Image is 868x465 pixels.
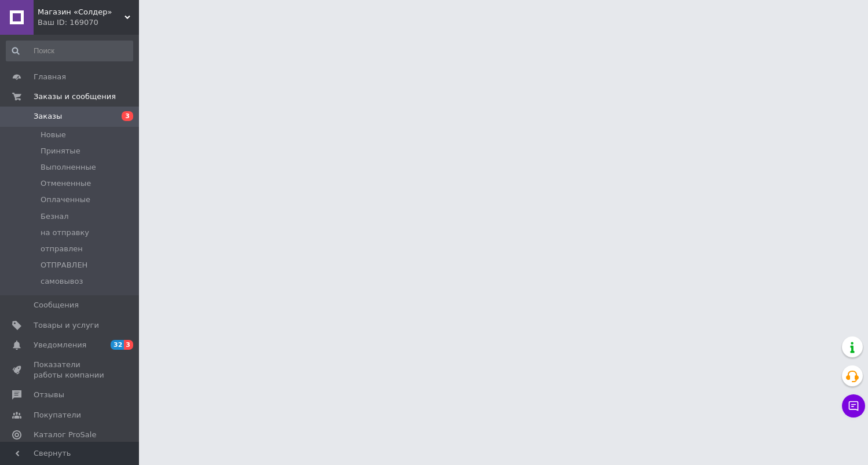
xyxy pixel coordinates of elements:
[41,162,96,173] span: Выполненные
[41,260,87,270] span: ОТПРАВЛЕН
[41,228,89,238] span: на отправку
[41,130,66,140] span: Новые
[34,111,62,122] span: Заказы
[34,390,64,400] span: Отзывы
[842,394,865,418] button: Чат с покупателем
[34,320,99,331] span: Товары и услуги
[41,178,91,189] span: Отмененные
[34,410,81,420] span: Покупатели
[41,244,83,254] span: отправлен
[6,41,133,61] input: Поиск
[34,300,79,310] span: Сообщения
[41,195,90,205] span: Оплаченные
[34,360,107,380] span: Показатели работы компании
[124,340,133,350] span: 3
[34,72,66,82] span: Главная
[34,91,116,102] span: Заказы и сообщения
[41,211,69,222] span: Безнал
[122,111,133,121] span: 3
[41,146,80,156] span: Принятые
[111,340,124,350] span: 32
[41,276,83,287] span: самовывоз
[38,17,139,28] div: Ваш ID: 169070
[38,7,124,17] span: Магазин «Солдер»
[34,340,86,350] span: Уведомления
[34,430,96,440] span: Каталог ProSale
